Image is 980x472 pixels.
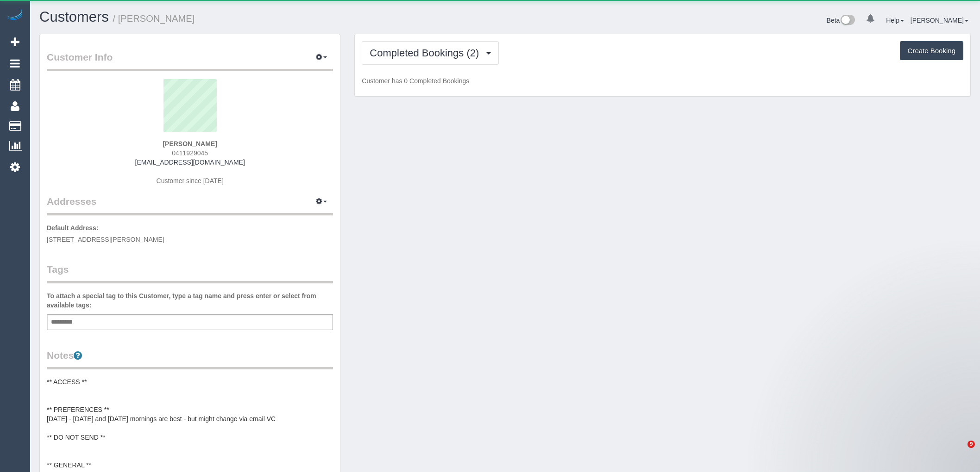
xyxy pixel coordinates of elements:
iframe: Intercom live chat [949,441,971,463]
a: Beta [827,17,855,24]
span: Completed Bookings (2) [370,47,484,59]
span: 0411929045 [172,149,208,157]
span: Customer since [DATE] [157,177,224,184]
legend: Customer Info [47,50,333,71]
a: [EMAIL_ADDRESS][DOMAIN_NAME] [135,159,245,166]
p: Customer has 0 Completed Bookings [362,76,963,86]
span: 9 [967,441,975,448]
a: Help [886,17,904,24]
label: Default Address: [47,223,99,233]
label: To attach a special tag to this Customer, type a tag name and press enter or select from availabl... [47,291,333,310]
img: New interface [840,15,855,27]
img: Automaid Logo [6,9,24,22]
strong: [PERSON_NAME] [163,140,217,147]
small: / [PERSON_NAME] [113,13,195,24]
span: [STREET_ADDRESS][PERSON_NAME] [47,236,164,243]
legend: Tags [47,263,333,283]
button: Completed Bookings (2) [362,41,499,65]
a: [PERSON_NAME] [911,17,968,24]
a: Customers [39,9,109,25]
legend: Notes [47,349,333,369]
button: Create Booking [900,41,963,61]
